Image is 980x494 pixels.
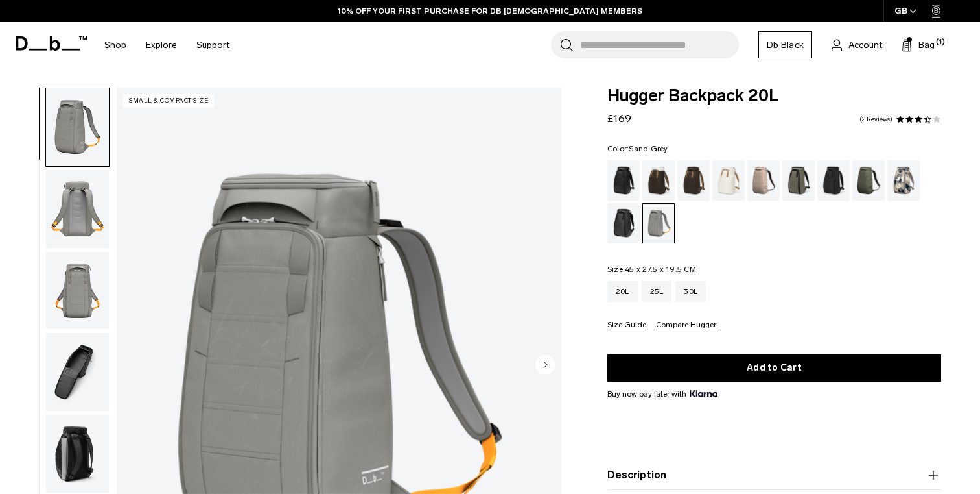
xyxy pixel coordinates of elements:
[45,169,110,249] button: Hugger Backpack 20L Sand Grey
[642,160,675,201] a: Cappuccino
[338,5,642,17] a: 10% OFF YOUR FIRST PURCHASE FOR DB [DEMOGRAPHIC_DATA] MEMBERS
[196,22,229,68] a: Support
[104,22,126,68] a: Shop
[607,160,640,201] a: Black Out
[887,160,920,201] a: Line Cluster
[758,31,812,58] a: Db Black
[656,321,716,330] button: Compare Hugger
[123,94,214,108] p: Small & Compact Size
[607,88,941,105] span: Hugger Backpack 20L
[859,116,892,123] a: 2 reviews
[782,160,815,201] a: Forest Green
[46,252,109,330] img: Hugger Backpack 20L Sand Grey
[146,22,177,68] a: Explore
[936,37,945,48] span: (1)
[642,203,675,243] a: Sand Grey
[625,265,696,274] span: 45 x 27.5 x 19.5 CM
[45,332,110,412] button: Hugger Backpack 20L Sand Grey
[902,37,935,53] button: Bag (1)
[46,88,109,166] img: Hugger Backpack 20L Sand Grey
[45,88,110,167] button: Hugger Backpack 20L Sand Grey
[607,354,941,382] button: Add to Cart
[832,37,882,53] a: Account
[46,333,109,411] img: Hugger Backpack 20L Sand Grey
[675,281,706,302] a: 30L
[918,38,935,52] span: Bag
[607,266,696,273] legend: Size:
[535,354,555,377] button: Next slide
[607,203,640,243] a: Reflective Black
[690,390,717,397] img: {"height" => 20, "alt" => "Klarna"}
[45,414,110,493] button: Hugger Backpack 20L Sand Grey
[677,160,710,201] a: Espresso
[607,321,646,330] button: Size Guide
[712,160,745,201] a: Oatmilk
[46,170,109,248] img: Hugger Backpack 20L Sand Grey
[747,160,780,201] a: Fogbow Beige
[629,144,668,153] span: Sand Grey
[852,160,885,201] a: Moss Green
[607,281,638,302] a: 20L
[607,467,941,483] button: Description
[45,251,110,330] button: Hugger Backpack 20L Sand Grey
[607,112,631,125] span: £169
[607,388,717,400] span: Buy now pay later with
[848,38,882,52] span: Account
[95,22,239,68] nav: Main Navigation
[817,160,850,201] a: Charcoal Grey
[46,415,109,493] img: Hugger Backpack 20L Sand Grey
[607,145,668,153] legend: Color:
[642,281,672,302] a: 25L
